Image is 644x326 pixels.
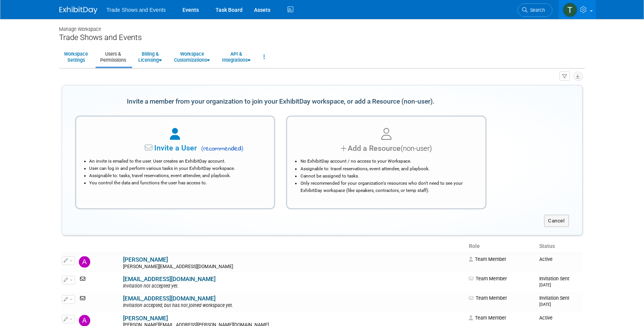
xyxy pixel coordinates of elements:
[300,158,476,165] li: No ExhibitDay account / no access to your Workspace.
[169,48,215,66] a: WorkspaceCustomizations
[469,295,507,301] span: Team Member
[123,276,216,283] a: [EMAIL_ADDRESS][DOMAIN_NAME]
[123,303,464,309] div: Invitation accepted, but has not joined workspace yet.
[300,180,476,194] li: Only recommended for your organization's resources who don't need to see your ExhibitDay workspac...
[563,3,577,17] img: Tiff Wagner
[528,7,545,13] span: Search
[199,144,243,153] span: recommended
[59,48,93,66] a: WorkspaceSettings
[123,295,216,302] a: [EMAIL_ADDRESS][DOMAIN_NAME]
[536,240,582,253] th: Status
[401,144,432,153] span: (non-user)
[539,283,551,288] small: [DATE]
[300,165,476,173] li: Assignable to: travel reservations, event attendee, and playbook.
[89,158,265,165] li: An invite is emailed to the user. User creates an ExhibitDay account.
[107,144,197,152] span: Invite a User
[89,179,265,187] li: You control the data and functions the user has access to.
[107,7,166,13] span: Trade Shows and Events
[89,172,265,179] li: Assignable to: tasks, travel reservations, event attendee, and playbook.
[59,33,585,42] div: Trade Shows and Events
[300,173,476,180] li: Cannot be assigned to tasks.
[96,48,131,66] a: Users &Permissions
[217,48,256,66] a: API &Integrations
[539,295,569,307] span: Invitation Sent
[466,240,536,253] th: Role
[518,3,553,17] a: Search
[123,264,464,270] div: [PERSON_NAME][EMAIL_ADDRESS][DOMAIN_NAME]
[241,145,244,152] span: )
[123,256,168,263] a: [PERSON_NAME]
[79,256,90,268] img: Alise Willis
[297,143,476,154] div: Add a Resource
[539,302,551,307] small: [DATE]
[539,256,553,262] span: Active
[539,276,569,288] span: Invitation Sent
[544,215,569,227] button: Cancel
[123,283,464,289] div: Invitation not accepted yet.
[469,276,507,281] span: Team Member
[59,6,97,14] img: ExhibitDay
[201,145,203,152] span: (
[469,315,506,321] span: Team Member
[59,19,585,33] div: Manage Workspace
[539,315,553,321] span: Active
[89,165,265,172] li: User can log in and perform various tasks in your ExhibitDay workspace.
[75,93,486,110] div: Invite a member from your organization to join your ExhibitDay workspace, or add a Resource (non-...
[123,315,168,322] a: [PERSON_NAME]
[134,48,167,66] a: Billing &Licensing
[469,256,506,262] span: Team Member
